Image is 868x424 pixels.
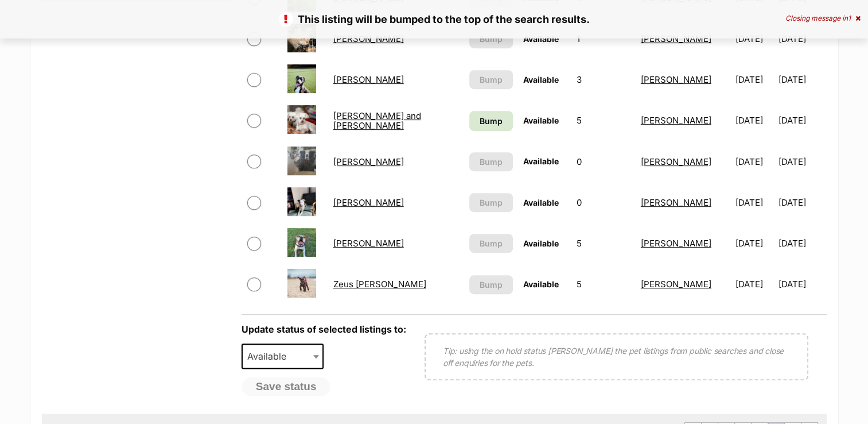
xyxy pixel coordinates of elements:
div: Closing message in [785,14,861,22]
button: Bump [469,29,513,48]
td: 5 [572,223,635,263]
span: Available [523,34,559,44]
span: Bump [480,115,503,127]
a: [PERSON_NAME] [333,238,404,249]
span: 1 [848,14,851,22]
td: 5 [572,264,635,304]
a: [PERSON_NAME] [333,33,404,44]
td: [DATE] [731,223,777,263]
td: [DATE] [779,142,825,182]
a: [PERSON_NAME] [333,74,404,85]
a: [PERSON_NAME] [641,74,711,85]
img: Zeus Rivero [287,269,316,298]
a: [PERSON_NAME] [641,197,711,208]
span: Bump [480,237,503,249]
span: Bump [480,279,503,291]
span: Available [242,344,324,369]
a: [PERSON_NAME] [641,156,711,167]
p: This listing will be bumped to the top of the search results. [11,11,857,27]
td: [DATE] [731,60,777,99]
td: [DATE] [779,183,825,222]
button: Bump [469,234,513,253]
button: Bump [469,152,513,171]
span: Available [523,75,559,84]
label: Update status of selected listings to: [242,323,406,335]
td: 0 [572,183,635,222]
a: [PERSON_NAME] [641,238,711,249]
span: Bump [480,196,503,209]
a: [PERSON_NAME] [641,279,711,290]
span: Available [523,115,559,125]
td: [DATE] [779,19,825,59]
td: 3 [572,60,635,99]
td: [DATE] [779,101,825,140]
a: Bump [469,111,513,131]
td: 5 [572,101,635,140]
span: Available [523,156,559,166]
span: Bump [480,156,503,168]
a: [PERSON_NAME] [641,33,711,44]
td: [DATE] [779,60,825,99]
td: [DATE] [731,264,777,304]
td: [DATE] [731,142,777,182]
td: [DATE] [779,264,825,304]
td: [DATE] [731,19,777,59]
span: Available [523,238,559,248]
span: Available [523,198,559,207]
span: Bump [480,74,503,86]
a: Zeus [PERSON_NAME] [333,279,426,290]
span: Available [523,279,559,289]
a: [PERSON_NAME] [333,197,404,208]
td: 1 [572,19,635,59]
button: Bump [469,193,513,212]
a: [PERSON_NAME] [333,156,404,167]
a: [PERSON_NAME] [641,115,711,126]
td: 0 [572,142,635,182]
span: Bump [480,33,503,45]
button: Bump [469,70,513,89]
td: [DATE] [731,183,777,222]
td: [DATE] [779,223,825,263]
button: Save status [242,377,331,396]
p: Tip: using the on hold status [PERSON_NAME] the pet listings from public searches and close off e... [443,345,790,369]
span: Available [243,348,298,364]
td: [DATE] [731,101,777,140]
button: Bump [469,275,513,294]
a: [PERSON_NAME] and [PERSON_NAME] [333,110,421,131]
